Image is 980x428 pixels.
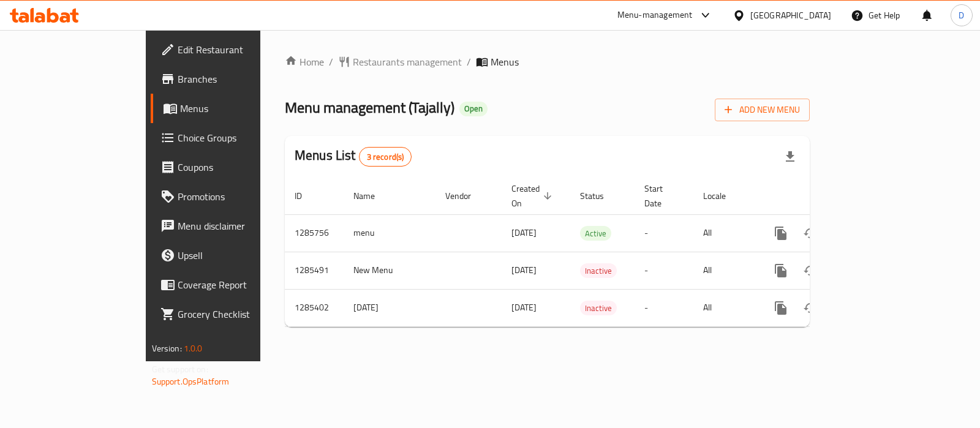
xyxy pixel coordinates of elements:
[151,152,309,182] a: Coupons
[725,102,800,118] span: Add New Menu
[178,160,300,175] span: Coupons
[693,214,756,252] td: All
[766,256,796,285] button: more
[152,340,182,356] span: Version:
[184,340,203,356] span: 1.0.0
[285,214,344,252] td: 1285756
[459,103,488,114] span: Open
[285,178,894,327] table: enhanced table
[750,9,831,22] div: [GEOGRAPHIC_DATA]
[152,361,208,377] span: Get support on:
[178,189,300,204] span: Promotions
[353,189,391,203] span: Name
[580,301,617,315] div: Inactive
[151,64,309,94] a: Branches
[644,181,679,211] span: Start Date
[285,252,344,289] td: 1285491
[715,99,810,121] button: Add New Menu
[329,54,333,69] li: /
[285,289,344,326] td: 1285402
[796,256,825,285] button: Change Status
[152,374,230,389] a: Support.OpsPlatform
[511,262,537,278] span: [DATE]
[285,94,454,121] span: Menu management ( Tajally )
[178,72,300,86] span: Branches
[796,293,825,323] button: Change Status
[580,263,617,278] div: Inactive
[151,35,309,64] a: Edit Restaurant
[580,301,617,315] span: Inactive
[580,227,611,241] span: Active
[703,189,742,203] span: Locale
[459,102,488,116] div: Open
[580,189,620,203] span: Status
[959,9,964,22] span: D
[775,142,805,171] div: Export file
[511,299,537,315] span: [DATE]
[580,264,617,278] span: Inactive
[360,151,412,163] span: 3 record(s)
[635,252,693,289] td: -
[635,289,693,326] td: -
[693,252,756,289] td: All
[511,225,537,241] span: [DATE]
[178,42,300,57] span: Edit Restaurant
[491,54,519,69] span: Menus
[180,101,300,116] span: Menus
[756,178,894,215] th: Actions
[445,189,487,203] span: Vendor
[295,189,318,203] span: ID
[151,123,309,152] a: Choice Groups
[766,219,796,248] button: more
[178,219,300,233] span: Menu disclaimer
[178,307,300,321] span: Grocery Checklist
[178,277,300,292] span: Coverage Report
[344,214,435,252] td: menu
[151,241,309,270] a: Upsell
[151,94,309,123] a: Menus
[353,54,462,69] span: Restaurants management
[511,181,556,211] span: Created On
[796,219,825,248] button: Change Status
[295,146,412,167] h2: Menus List
[178,130,300,145] span: Choice Groups
[338,54,462,69] a: Restaurants management
[766,293,796,323] button: more
[151,299,309,329] a: Grocery Checklist
[617,8,693,23] div: Menu-management
[693,289,756,326] td: All
[467,54,471,69] li: /
[178,248,300,263] span: Upsell
[344,289,435,326] td: [DATE]
[151,182,309,211] a: Promotions
[359,147,412,167] div: Total records count
[635,214,693,252] td: -
[151,211,309,241] a: Menu disclaimer
[344,252,435,289] td: New Menu
[285,54,810,69] nav: breadcrumb
[151,270,309,299] a: Coverage Report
